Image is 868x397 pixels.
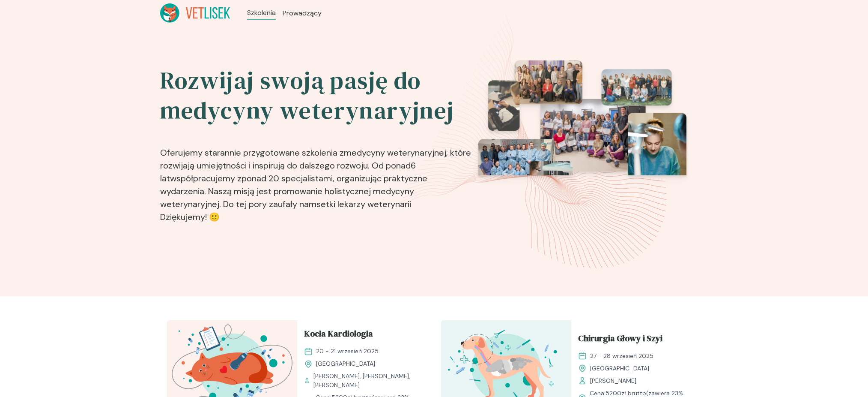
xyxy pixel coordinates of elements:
b: medycyny weterynaryjnej [344,147,446,158]
span: Kocia Kardiologia [304,327,373,343]
h2: Rozwijaj swoją pasję do medycyny weterynaryjnej [160,66,473,126]
span: 27 - 28 wrzesień 2025 [590,352,653,361]
p: Oferujemy starannie przygotowane szkolenia z , które rozwijają umiejętności i inspirują do dalsze... [160,132,473,227]
span: [GEOGRAPHIC_DATA] [590,364,649,373]
img: eventsPhotosRoll2.png [478,60,686,230]
a: Prowadzący [283,8,322,18]
b: setki lekarzy weterynarii [316,198,411,210]
a: Kocia Kardiologia [304,327,421,343]
a: Szkolenia [247,8,276,18]
span: Chirurgia Głowy i Szyi [578,332,662,348]
span: 20 - 21 wrzesień 2025 [316,347,379,356]
a: Chirurgia Głowy i Szyi [578,332,695,348]
span: 5200 zł brutto [606,389,646,397]
span: [GEOGRAPHIC_DATA] [316,359,375,368]
span: [PERSON_NAME], [PERSON_NAME], [PERSON_NAME] [313,372,420,390]
span: [PERSON_NAME] [590,376,636,385]
b: ponad 20 specjalistami [242,173,333,184]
